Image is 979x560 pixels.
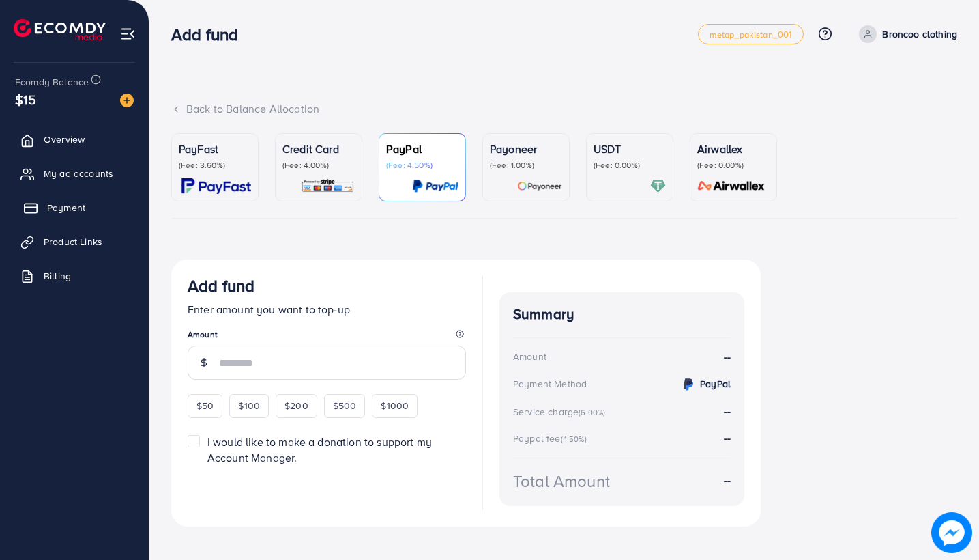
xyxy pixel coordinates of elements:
[386,160,458,171] p: (Fee: 4.50%)
[561,434,587,445] small: (4.50%)
[188,328,466,346] legend: Amount
[44,269,71,283] span: Billing
[724,473,731,488] strong: --
[513,350,546,363] div: Amount
[120,94,134,107] img: image
[724,404,731,419] strong: --
[179,160,251,171] p: (Fee: 3.60%)
[10,262,138,290] a: Billing
[207,434,432,465] span: I would like to make a donation to support my Account Manager.
[15,75,89,89] span: Ecomdy Balance
[238,399,260,412] span: $100
[680,376,697,393] img: credit
[513,306,731,323] h4: Summary
[381,399,409,412] span: $1000
[490,160,562,171] p: (Fee: 1.00%)
[579,407,605,418] small: (6.00%)
[724,349,731,365] strong: --
[513,469,610,493] div: Total Amount
[931,512,972,553] img: image
[10,194,138,221] a: Payment
[710,30,793,39] span: metap_pakistan_001
[724,430,731,445] strong: --
[282,141,355,157] p: Credit Card
[693,178,770,194] img: card
[181,178,251,194] img: card
[282,160,355,171] p: (Fee: 4.00%)
[10,126,138,153] a: Overview
[10,160,138,187] a: My ad accounts
[284,399,308,412] span: $200
[513,432,591,445] div: Paypal fee
[188,301,466,318] p: Enter amount you want to top-up
[697,160,770,171] p: (Fee: 0.00%)
[412,178,458,194] img: card
[44,235,102,249] span: Product Links
[594,141,666,157] p: USDT
[120,26,136,42] img: menu
[594,160,666,171] p: (Fee: 0.00%)
[490,141,562,157] p: Payoneer
[333,399,357,412] span: $500
[700,377,731,391] strong: PayPal
[14,19,106,40] img: logo
[650,178,666,194] img: card
[698,24,804,44] a: metap_pakistan_001
[15,89,36,109] span: $15
[386,141,458,157] p: PayPal
[188,276,254,296] h3: Add fund
[517,178,562,194] img: card
[853,25,957,43] a: Broncoo clothing
[171,101,957,117] div: Back to Balance Allocation
[10,228,138,255] a: Product Links
[513,377,587,391] div: Payment Method
[44,167,113,180] span: My ad accounts
[179,141,251,157] p: PayFast
[301,178,355,194] img: card
[697,141,770,157] p: Airwallex
[44,132,85,146] span: Overview
[196,399,214,412] span: $50
[171,25,249,44] h3: Add fund
[47,201,85,214] span: Payment
[882,26,957,42] p: Broncoo clothing
[513,405,609,419] div: Service charge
